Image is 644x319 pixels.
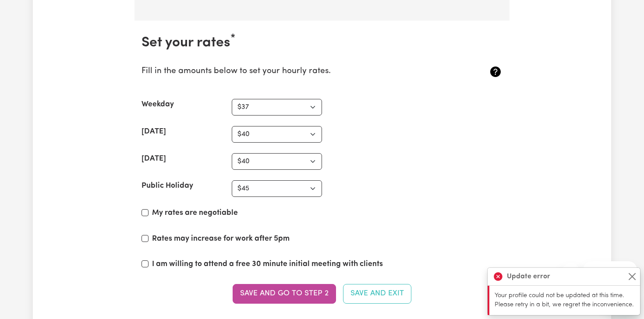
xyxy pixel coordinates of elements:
[583,261,637,280] iframe: Message from company
[142,153,166,165] label: [DATE]
[142,180,193,192] label: Public Holiday
[627,271,637,282] button: Close
[152,259,383,270] label: I am willing to attend a free 30 minute initial meeting with clients
[142,126,166,137] label: [DATE]
[152,233,290,245] label: Rates may increase for work after 5pm
[142,35,502,51] h2: Set your rates
[495,291,635,310] p: Your profile could not be updated at this time. Please retry in a bit, we regret the inconvenience.
[507,271,550,282] strong: Update error
[233,284,336,303] button: Save and go to Step 2
[562,263,580,280] iframe: Close message
[142,99,174,110] label: Weekday
[152,207,238,219] label: My rates are negotiable
[343,284,411,303] button: Save and Exit
[142,65,442,78] p: Fill in the amounts below to set your hourly rates.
